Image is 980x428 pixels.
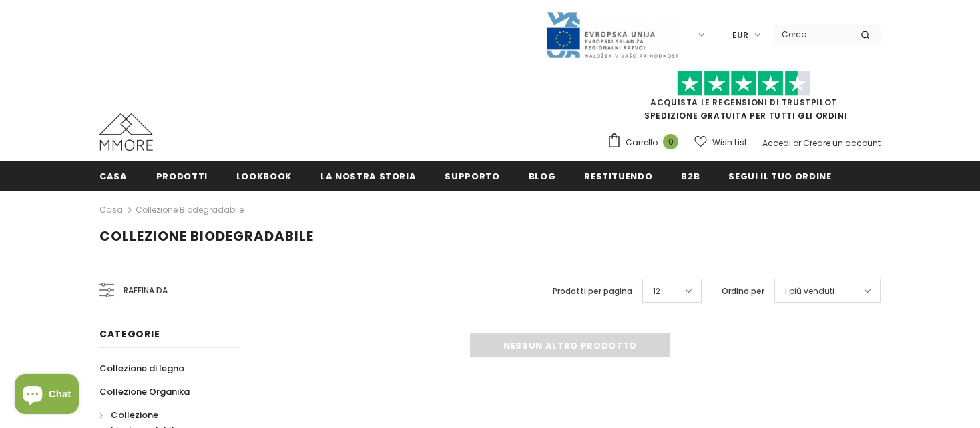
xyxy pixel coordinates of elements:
span: I più venduti [785,285,834,298]
span: or [793,137,801,149]
a: Accedi [762,137,791,149]
a: Casa [99,202,123,218]
span: Carrello [626,136,658,149]
span: 0 [663,134,678,149]
span: Categorie [99,327,160,341]
span: Collezione Organika [99,385,190,398]
span: Segui il tuo ordine [728,170,831,183]
span: SPEDIZIONE GRATUITA PER TUTTI GLI ORDINI [607,77,881,121]
span: supporto [445,170,499,183]
inbox-online-store-chat: Shopify online store chat [11,374,83,417]
img: Fidati di Pilot Stars [677,71,810,97]
span: Wish List [712,136,747,149]
a: Creare un account [803,137,881,149]
span: B2B [681,170,700,183]
span: 12 [653,285,660,298]
span: Blog [529,170,556,183]
span: Casa [99,170,128,183]
input: Search Site [774,25,850,44]
a: Acquista le recensioni di TrustPilot [650,97,837,108]
img: Casi MMORE [99,113,153,151]
img: Javni Razpis [545,11,679,59]
span: Restituendo [584,170,652,183]
a: Blog [529,161,556,191]
a: Javni Razpis [545,29,679,40]
a: Wish List [694,131,747,154]
a: Prodotti [156,161,208,191]
span: Prodotti [156,170,208,183]
a: Collezione biodegradabile [136,204,244,215]
a: Carrello 0 [607,133,685,153]
label: Ordina per [722,285,764,298]
span: EUR [732,29,748,42]
a: Restituendo [584,161,652,191]
a: supporto [445,161,499,191]
a: La nostra storia [320,161,416,191]
label: Prodotti per pagina [553,285,632,298]
span: Collezione biodegradabile [99,227,314,245]
span: La nostra storia [320,170,416,183]
a: Lookbook [236,161,292,191]
a: Casa [99,161,128,191]
a: Collezione Organika [99,380,190,403]
span: Lookbook [236,170,292,183]
span: Collezione di legno [99,362,184,375]
a: Segui il tuo ordine [728,161,831,191]
a: B2B [681,161,700,191]
span: Raffina da [124,283,168,298]
a: Collezione di legno [99,357,184,380]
